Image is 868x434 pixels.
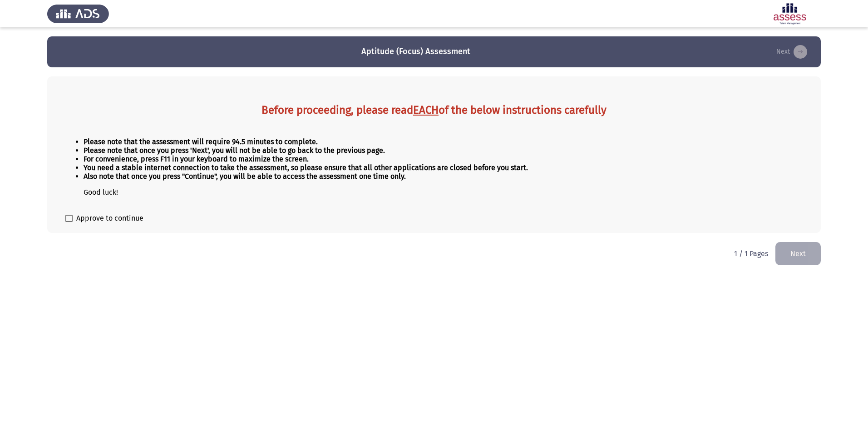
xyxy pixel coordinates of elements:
u: EACH [413,104,439,116]
img: Assessment logo of Focus 4 Module Assessment (IB- A/EN/AR) [759,1,821,26]
strong: For convenience, press F11 in your keyboard to maximize the screen. [84,155,309,163]
span: Approve to continue [76,213,143,224]
strong: Please note that the assessment will require 94.5 minutes to complete. [84,137,318,146]
p: 1 / 1 Pages [734,249,768,258]
strong: Please note that once you press 'Next', you will not be able to go back to the previous page. [84,146,385,155]
strong: Also note that once you press "Continue", you will be able to access the assessment one time only. [84,172,406,181]
button: load next page [775,242,821,265]
h3: Aptitude (Focus) Assessment [361,46,470,57]
strong: Before proceeding, please read of the below instructions carefully [261,104,607,116]
strong: You need a stable internet connection to take the assessment, so please ensure that all other app... [84,163,528,172]
p: Good luck! [84,188,803,197]
button: load next page [774,45,810,59]
img: Assess Talent Management logo [47,1,109,26]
